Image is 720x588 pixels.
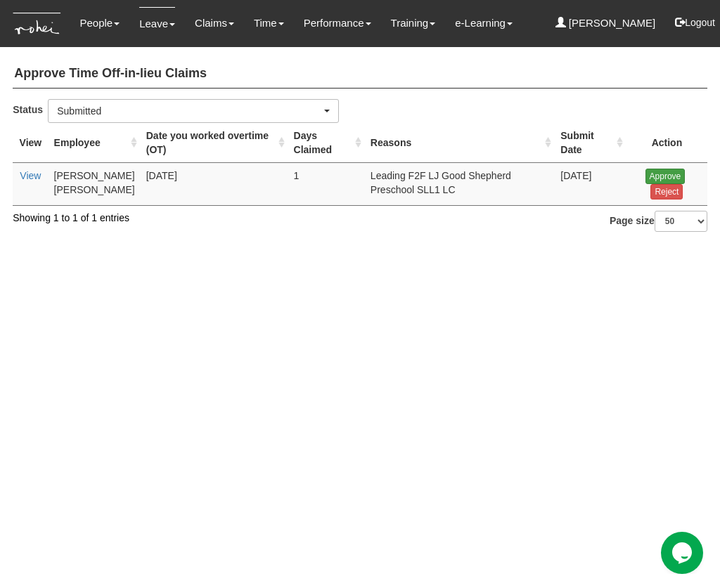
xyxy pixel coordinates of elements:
h4: Approve Time Off-in-lieu Claims [13,60,707,89]
a: View [20,170,41,181]
a: [PERSON_NAME] [555,7,656,39]
td: 1 [288,162,365,206]
button: Submitted [48,99,339,123]
a: e-Learning [455,7,513,39]
a: Training [391,7,436,39]
th: Submit Date : activate to sort column ascending [555,123,626,163]
a: Claims [195,7,234,39]
a: Leave [139,7,175,40]
input: Reject [650,184,683,200]
label: Status [13,99,48,119]
th: Employee : activate to sort column ascending [49,123,141,163]
td: [PERSON_NAME] [PERSON_NAME] [49,162,141,206]
td: [DATE] [141,162,288,206]
th: Date you worked overtime (OT) : activate to sort column ascending [141,123,288,163]
iframe: chat widget [661,532,706,574]
div: Submitted [57,104,321,118]
a: Time [254,7,284,39]
td: Leading F2F LJ Good Shepherd Preschool SLL1 LC [365,162,555,206]
th: Days Claimed : activate to sort column ascending [288,123,365,163]
td: [DATE] [555,162,626,206]
label: Page size [610,211,707,232]
input: Approve [645,169,686,184]
th: View [13,123,48,163]
th: Reasons : activate to sort column ascending [365,123,555,163]
a: Performance [304,7,371,39]
a: People [79,7,120,39]
th: Action [626,123,707,163]
select: Page size [655,211,707,232]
